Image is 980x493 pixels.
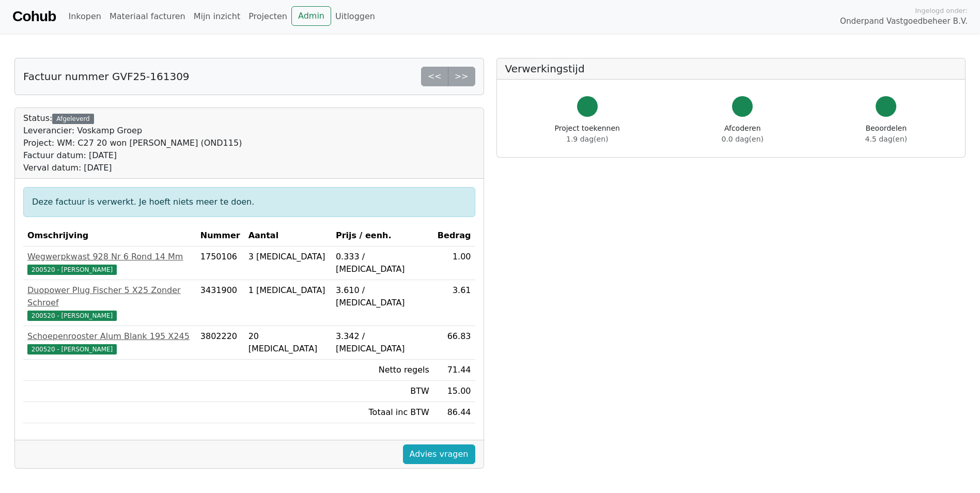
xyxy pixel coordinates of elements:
[52,114,94,124] div: Afgeleverd
[27,284,192,321] a: Duopower Plug Fischer 5 X25 Zonder Schroef200520 - [PERSON_NAME]
[12,4,56,29] a: Cohub
[865,123,907,145] div: Beoordelen
[23,225,196,246] th: Omschrijving
[505,63,957,75] h5: Verwerkingstijd
[331,6,379,27] a: Uitloggen
[27,265,117,275] span: 200520 - [PERSON_NAME]
[64,6,105,27] a: Inkopen
[722,135,764,143] span: 0.0 dag(en)
[105,6,190,27] a: Materiaal facturen
[840,16,968,27] span: Onderpand Vastgoedbeheer B.V.
[555,123,620,145] div: Project toekennen
[865,135,907,143] span: 4.5 dag(en)
[244,225,332,246] th: Aantal
[248,251,328,263] div: 3 [MEDICAL_DATA]
[915,6,968,16] span: Ingelogd onder:
[336,251,429,275] div: 0.333 / [MEDICAL_DATA]
[433,225,475,246] th: Bedrag
[196,246,244,280] td: 1750106
[23,162,242,174] div: Verval datum: [DATE]
[403,444,475,464] a: Advies vragen
[23,112,242,174] div: Status:
[27,311,117,321] span: 200520 - [PERSON_NAME]
[23,70,190,83] h5: Factuur nummer GVF25-161309
[332,360,433,381] td: Netto regels
[433,280,475,326] td: 3.61
[190,6,245,27] a: Mijn inzicht
[27,284,192,309] div: Duopower Plug Fischer 5 X25 Zonder Schroef
[433,326,475,360] td: 66.83
[23,125,242,137] div: Leverancier: Voskamp Groep
[23,187,475,217] div: Deze factuur is verwerkt. Je hoeft niets meer te doen.
[27,251,192,275] a: Wegwerpkwast 928 Nr 6 Rond 14 Mm200520 - [PERSON_NAME]
[196,326,244,360] td: 3802220
[433,381,475,402] td: 15.00
[433,246,475,280] td: 1.00
[23,149,242,162] div: Factuur datum: [DATE]
[722,123,764,145] div: Afcoderen
[27,251,192,263] div: Wegwerpkwast 928 Nr 6 Rond 14 Mm
[27,330,192,355] a: Schoepenrooster Alum Blank 195 X245200520 - [PERSON_NAME]
[27,330,192,343] div: Schoepenrooster Alum Blank 195 X245
[248,330,328,355] div: 20 [MEDICAL_DATA]
[433,360,475,381] td: 71.44
[566,135,608,143] span: 1.9 dag(en)
[248,284,328,297] div: 1 [MEDICAL_DATA]
[196,280,244,326] td: 3431900
[332,381,433,402] td: BTW
[291,6,331,26] a: Admin
[23,137,242,149] div: Project: WM: C27 20 won [PERSON_NAME] (OND115)
[336,330,429,355] div: 3.342 / [MEDICAL_DATA]
[336,284,429,309] div: 3.610 / [MEDICAL_DATA]
[332,402,433,423] td: Totaal inc BTW
[433,402,475,423] td: 86.44
[332,225,433,246] th: Prijs / eenh.
[27,344,117,355] span: 200520 - [PERSON_NAME]
[196,225,244,246] th: Nummer
[244,6,291,27] a: Projecten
